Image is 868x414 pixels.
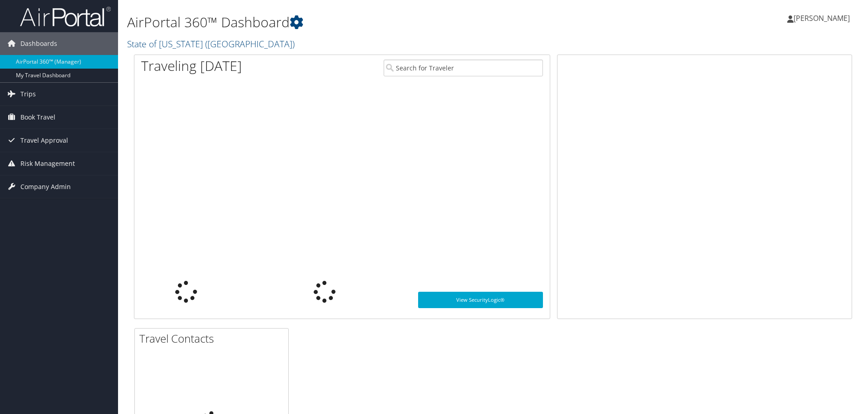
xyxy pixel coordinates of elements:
[20,152,75,175] span: Risk Management
[20,83,36,105] span: Trips
[20,129,68,152] span: Travel Approval
[127,13,615,32] h1: AirPortal 360™ Dashboard
[20,6,111,27] img: airportal-logo.png
[20,32,57,55] span: Dashboards
[20,175,71,198] span: Company Admin
[418,292,543,308] a: View SecurityLogic®
[139,331,288,346] h2: Travel Contacts
[384,60,543,76] input: Search for Traveler
[127,38,297,50] a: State of [US_STATE] ([GEOGRAPHIC_DATA])
[794,13,850,23] span: [PERSON_NAME]
[141,56,242,75] h1: Traveling [DATE]
[20,106,55,129] span: Book Travel
[787,5,859,32] a: [PERSON_NAME]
